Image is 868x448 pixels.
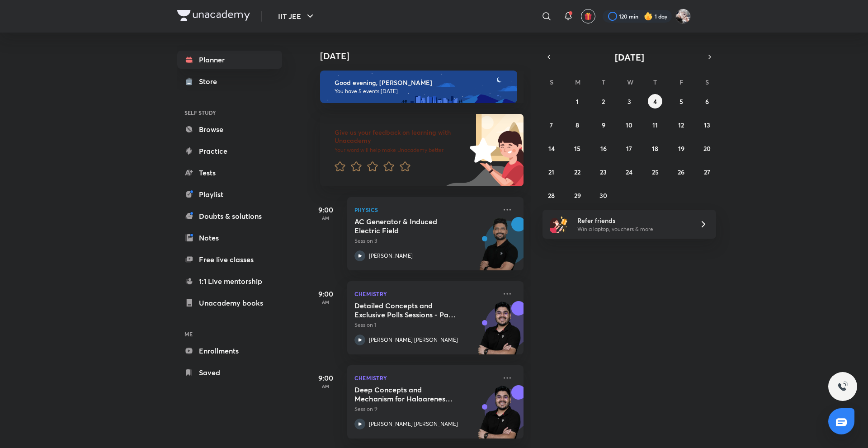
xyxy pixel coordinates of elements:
button: September 1, 2025 [570,94,585,108]
abbr: September 22, 2025 [574,168,580,176]
button: September 6, 2025 [700,94,714,108]
p: AM [307,299,344,305]
button: September 21, 2025 [544,165,559,179]
h6: Good evening, [PERSON_NAME] [335,79,509,87]
button: September 14, 2025 [544,141,559,156]
h4: [DATE] [320,51,533,61]
img: Company Logo [177,10,250,21]
p: [PERSON_NAME] [369,252,413,260]
abbr: September 18, 2025 [652,144,658,153]
button: September 29, 2025 [570,188,585,203]
h5: 9:00 [307,204,344,215]
button: September 8, 2025 [570,118,585,132]
button: September 25, 2025 [648,165,662,179]
abbr: September 23, 2025 [600,168,607,176]
p: [PERSON_NAME] [PERSON_NAME] [369,420,458,428]
button: September 9, 2025 [596,118,611,132]
img: feedback_image [439,114,524,186]
button: September 16, 2025 [596,141,611,156]
img: ttu [837,381,848,392]
abbr: September 5, 2025 [679,97,683,106]
span: [DATE] [615,51,644,63]
button: September 12, 2025 [674,118,689,132]
abbr: Saturday [705,78,709,86]
button: September 24, 2025 [622,165,637,179]
button: September 17, 2025 [622,141,637,156]
h6: ME [177,326,282,342]
p: AM [307,215,344,221]
button: September 20, 2025 [700,141,714,156]
button: September 5, 2025 [674,94,689,108]
p: Session 1 [354,321,496,329]
abbr: September 3, 2025 [627,97,631,106]
div: Store [199,76,222,87]
p: AM [307,383,344,389]
abbr: September 28, 2025 [548,191,555,200]
button: September 3, 2025 [622,94,637,108]
img: avatar [584,12,592,20]
abbr: September 14, 2025 [548,144,555,153]
button: IIT JEE [273,7,321,25]
h6: Refer friends [577,216,689,225]
abbr: September 26, 2025 [678,168,684,176]
p: Win a laptop, vouchers & more [577,225,689,233]
a: Company Logo [177,10,250,23]
button: [DATE] [555,51,703,63]
a: Doubts & solutions [177,207,282,225]
a: Browse [177,120,282,138]
abbr: September 4, 2025 [653,97,657,106]
p: You have 5 events [DATE] [335,88,509,95]
button: September 27, 2025 [700,165,714,179]
abbr: September 10, 2025 [626,121,632,129]
button: September 22, 2025 [570,165,585,179]
h5: Detailed Concepts and Exclusive Polls Sessions - Part 1 [354,301,467,319]
img: referral [550,215,568,233]
p: Chemistry [354,288,496,299]
abbr: September 9, 2025 [602,121,605,129]
h5: Deep Concepts and Mechanism for Haloarenes including all CPs with Core Probs [354,385,467,403]
a: Tests [177,164,282,182]
a: Planner [177,51,282,69]
abbr: Friday [679,78,683,86]
abbr: September 17, 2025 [626,144,632,153]
img: unacademy [474,385,524,448]
button: September 19, 2025 [674,141,689,156]
abbr: September 13, 2025 [704,121,710,129]
abbr: September 6, 2025 [705,97,709,106]
img: evening [320,71,517,103]
button: September 7, 2025 [544,118,559,132]
abbr: September 24, 2025 [626,168,632,176]
p: Session 3 [354,237,496,245]
a: Practice [177,142,282,160]
button: September 2, 2025 [596,94,611,108]
abbr: September 16, 2025 [600,144,607,153]
abbr: September 12, 2025 [678,121,684,129]
p: Your word will help make Unacademy better [335,146,467,154]
a: Store [177,72,282,90]
abbr: September 25, 2025 [652,168,659,176]
button: September 28, 2025 [544,188,559,203]
abbr: September 19, 2025 [678,144,684,153]
img: unacademy [474,301,524,363]
button: September 23, 2025 [596,165,611,179]
a: Unacademy books [177,294,282,312]
button: September 4, 2025 [648,94,662,108]
button: September 10, 2025 [622,118,637,132]
img: unacademy [474,217,524,279]
abbr: Tuesday [602,78,605,86]
abbr: September 11, 2025 [652,121,658,129]
button: September 26, 2025 [674,165,689,179]
abbr: September 30, 2025 [599,191,607,200]
abbr: Monday [575,78,580,86]
button: September 18, 2025 [648,141,662,156]
button: September 30, 2025 [596,188,611,203]
a: Notes [177,229,282,247]
h5: 9:00 [307,373,344,383]
h5: AC Generator & Induced Electric Field [354,217,467,235]
button: September 11, 2025 [648,118,662,132]
button: September 15, 2025 [570,141,585,156]
p: Chemistry [354,373,496,383]
abbr: September 8, 2025 [576,121,579,129]
abbr: September 29, 2025 [574,191,581,200]
a: 1:1 Live mentorship [177,272,282,290]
